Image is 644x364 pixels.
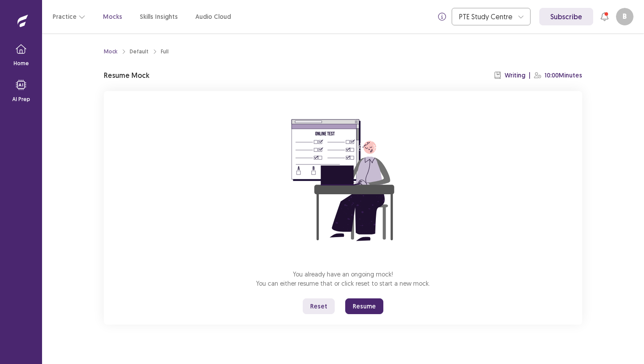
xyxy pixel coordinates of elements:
[53,9,85,24] button: Practice
[103,12,122,21] a: Mocks
[130,48,149,56] div: Default
[545,71,582,80] p: 10:00 Minutes
[195,12,231,21] a: Audio Cloud
[303,298,335,314] button: Reset
[616,8,633,25] button: B
[140,12,178,21] a: Skills Insights
[434,9,450,24] button: info
[104,48,169,56] nav: breadcrumb
[104,70,149,80] p: Resume Mock
[161,48,169,56] div: Full
[264,101,422,259] img: attend-mock
[104,48,117,56] a: Mock
[539,8,593,25] a: Subscribe
[256,269,430,288] p: You already have an ongoing mock! You can either resume that or click reset to start a new mock.
[345,298,383,314] button: Resume
[14,59,29,67] p: Home
[505,71,525,80] p: Writing
[12,95,30,103] p: AI Prep
[529,71,531,80] p: |
[459,8,513,25] div: PTE Study Centre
